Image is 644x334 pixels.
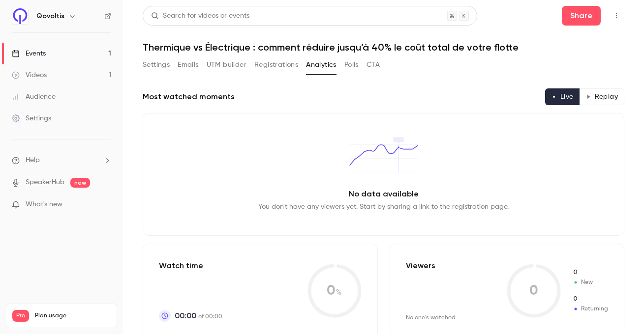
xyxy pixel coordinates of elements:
div: Search for videos or events [151,11,249,21]
span: Pro [12,310,29,322]
li: help-dropdown-opener [12,155,111,166]
p: of 00:00 [175,310,222,322]
span: What's new [26,199,62,210]
button: Analytics [306,57,337,73]
button: Registrations [254,57,298,73]
span: New [573,268,608,277]
p: No data available [349,188,419,200]
span: Returning [573,305,608,313]
h6: Qovoltis [36,11,64,21]
div: Settings [12,113,51,123]
p: Watch time [159,260,222,272]
span: 00:00 [175,310,196,322]
button: Share [562,6,601,26]
button: Emails [178,57,198,73]
span: New [573,278,608,287]
span: Plan usage [35,312,111,320]
button: UTM builder [207,57,246,73]
button: Replay [580,88,624,105]
button: Live [545,88,580,105]
button: Settings [143,57,170,73]
h2: Most watched moments [143,91,235,103]
div: Videos [12,70,47,80]
p: You don't have any viewers yet. Start by sharing a link to the registration page. [258,202,509,212]
img: Qovoltis [12,8,28,24]
button: Polls [344,57,359,73]
h1: Thermique vs Électrique : comment réduire jusqu’à 40% le coût total de votre flotte [143,41,624,53]
div: Audience [12,92,56,102]
span: Returning [573,295,608,304]
div: Events [12,49,46,58]
button: CTA [367,57,380,73]
span: Help [26,155,40,166]
div: No one's watched [406,314,456,322]
p: Viewers [406,260,435,272]
a: SpeakerHub [26,177,64,188]
span: new [70,178,90,188]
